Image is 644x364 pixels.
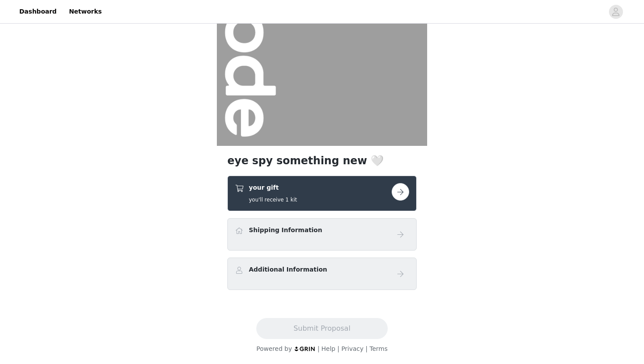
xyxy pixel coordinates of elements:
h1: eye spy something new 🤍 [227,153,417,169]
div: your gift [227,176,417,211]
h4: Shipping Information [249,226,322,235]
h5: you'll receive 1 kit [249,196,297,204]
h4: your gift [249,183,297,192]
span: | [337,345,340,352]
span: | [365,345,368,352]
span: | [318,345,320,352]
div: Shipping Information [227,218,417,251]
a: Dashboard [14,2,62,21]
div: avatar [612,5,620,19]
button: Submit Proposal [256,318,387,339]
h4: Additional Information [249,265,327,274]
span: Powered by [256,345,292,352]
div: Additional Information [227,258,417,290]
a: Terms [369,345,387,352]
a: Help [322,345,336,352]
a: Networks [64,2,107,21]
a: Privacy [341,345,364,352]
img: logo [294,346,316,352]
